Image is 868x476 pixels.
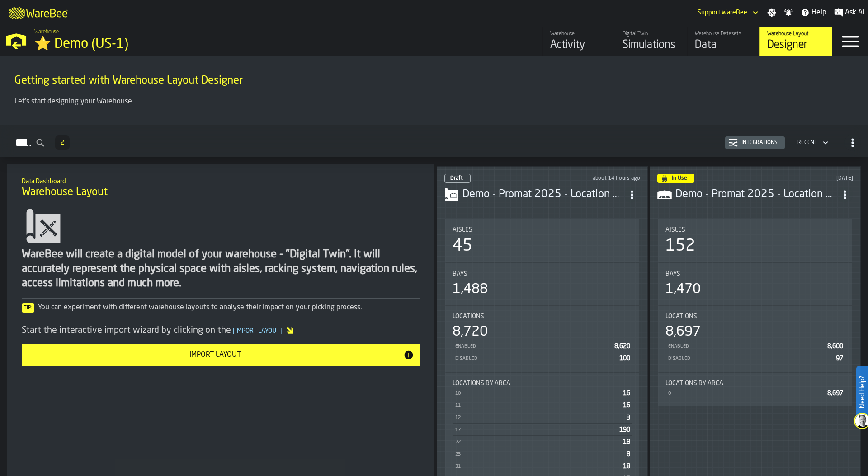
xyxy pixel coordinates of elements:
span: Draft [450,176,463,181]
div: Updated: 19/08/2025, 23:20:59 Created: 14/03/2025, 15:18:27 [557,175,641,182]
div: Disabled [454,356,616,362]
div: 152 [665,237,695,255]
span: Locations by Area [453,380,510,387]
div: StatList-item-Enabled [453,340,632,352]
div: StatList-item-23 [453,448,632,460]
h2: Sub Title [14,72,854,74]
h3: Demo - Promat 2025 - Location 2025-03.csv [675,187,837,202]
span: Getting started with Warehouse Layout Designer [14,74,243,88]
span: Warehouse Layout [22,185,108,200]
button: button-Integrations [725,136,785,149]
div: Designer [767,38,825,52]
div: Start the interactive import wizard by clicking on the [22,324,420,337]
div: 22 [454,439,619,445]
a: link-to-/wh/i/103622fe-4b04-4da1-b95f-2619b9c959cc/data [687,27,759,56]
div: 12 [454,415,623,421]
div: Title [453,271,632,278]
span: Locations [453,313,484,320]
div: title-Warehouse Layout [14,172,427,204]
div: ⭐ Demo (US-1) [34,36,278,52]
div: DropdownMenuValue-Support WareBee [694,7,760,18]
div: status-0 2 [444,174,471,183]
span: 16 [623,402,630,409]
span: Bays [665,271,680,278]
a: link-to-/wh/i/103622fe-4b04-4da1-b95f-2619b9c959cc/designer [759,27,832,56]
div: Title [665,380,845,387]
div: Title [665,271,845,278]
span: 16 [623,390,630,397]
span: Aisles [453,226,472,233]
div: Digital Twin [623,31,680,37]
div: Activity [550,38,608,52]
div: 31 [454,464,619,470]
div: You can experiment with different warehouse layouts to analyse their impact on your picking process. [22,302,420,313]
span: Aisles [665,226,685,233]
span: Help [811,7,826,18]
span: 2 [61,140,64,146]
span: 190 [619,427,630,433]
div: stat-Aisles [445,219,639,262]
div: Title [453,226,632,233]
span: In Use [672,176,687,181]
div: Title [453,313,632,320]
div: Title [453,380,632,387]
div: Warehouse Layout [767,31,825,37]
span: ] [280,328,282,334]
div: 1,488 [453,281,488,298]
div: stat-Aisles [658,219,852,262]
div: 17 [454,427,616,433]
div: Enabled [454,344,611,350]
div: StatList-item-Disabled [665,352,845,364]
span: 3 [627,415,630,421]
div: StatList-item-22 [453,436,632,448]
span: Bays [453,271,467,278]
div: StatList-item-0 [665,387,845,399]
div: title-Getting started with Warehouse Layout Designer [7,64,861,96]
div: 23 [454,452,623,457]
div: 10 [454,391,619,397]
span: 8,697 [827,390,843,397]
h3: Demo - Promat 2025 - Location 2025-03.csv [462,187,624,202]
div: Warehouse Datasets [695,31,752,37]
div: WareBee will create a digital model of your warehouse - "Digital Twin". It will accurately repres... [22,247,420,291]
div: stat-Bays [658,263,852,305]
div: stat-Locations [445,306,639,372]
div: DropdownMenuValue-4 [794,137,830,148]
div: Title [665,226,845,233]
div: 8,697 [665,324,701,340]
label: button-toggle-Notifications [780,8,797,17]
div: 11 [454,403,619,409]
div: StatList-item-12 [453,411,632,424]
button: button-Import Layout [22,344,420,366]
div: StatList-item-17 [453,424,632,436]
span: [ [233,328,235,334]
div: StatList-item-11 [453,399,632,411]
span: Locations by Area [665,380,723,387]
span: Locations [665,313,697,320]
div: 45 [453,237,472,255]
div: Import Layout [27,350,403,360]
span: 8,600 [827,343,843,350]
div: Data [695,38,752,52]
div: Integrations [738,140,781,146]
div: Disabled [667,356,832,362]
div: stat-Locations by Area [658,373,852,406]
a: link-to-/wh/i/103622fe-4b04-4da1-b95f-2619b9c959cc/simulations [615,27,687,56]
div: Enabled [667,344,824,350]
label: button-toggle-Help [797,7,830,18]
p: Let's start designing your Warehouse [14,96,854,107]
div: StatList-item-Enabled [665,340,845,352]
label: button-toggle-Menu [832,27,868,56]
div: StatList-item-31 [453,460,632,472]
label: button-toggle-Settings [764,8,780,17]
div: stat-Bays [445,263,639,305]
section: card-LayoutDashboardCard [657,217,853,408]
div: DropdownMenuValue-4 [797,140,817,146]
span: 18 [623,463,630,470]
label: Need Help? [857,367,867,417]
